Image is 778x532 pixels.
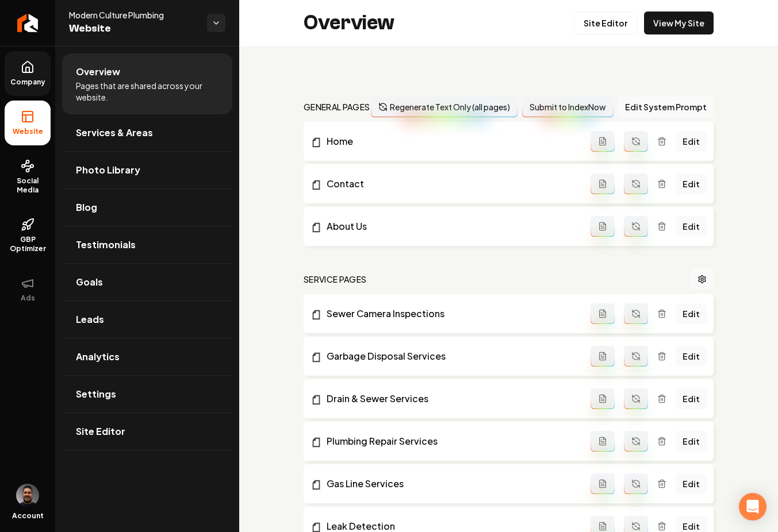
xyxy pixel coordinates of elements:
span: GBP Optimizer [5,235,51,253]
span: Account [12,511,44,521]
span: Settings [76,387,116,401]
button: Open user button [16,484,39,507]
button: Add admin page prompt [591,216,615,237]
a: Analytics [62,338,232,375]
h2: Overview [304,11,394,34]
a: Goals [62,264,232,300]
span: Analytics [76,350,120,364]
button: Add admin page prompt [591,174,615,194]
a: Edit [676,174,707,194]
span: Social Media [5,176,51,195]
a: Edit [676,388,707,409]
a: Plumbing Repair Services [311,434,591,448]
button: Add admin page prompt [591,431,615,452]
img: Daniel Humberto Ortega Celis [16,484,39,507]
a: Blog [62,189,232,226]
span: Goals [76,275,103,289]
a: GBP Optimizer [5,209,51,263]
span: Site Editor [76,425,125,438]
button: Add admin page prompt [591,473,615,494]
a: Gas Line Services [311,477,591,491]
a: Edit [676,346,707,367]
a: Sewer Camera Inspections [311,307,591,321]
span: Overview [76,65,120,79]
img: Rebolt Logo [17,14,39,32]
a: View My Site [644,11,714,34]
a: About Us [311,219,591,233]
a: Contact [311,177,591,191]
button: Add admin page prompt [591,388,615,409]
a: Edit [676,131,707,152]
a: Photo Library [62,152,232,188]
a: Site Editor [62,413,232,450]
span: Testimonials [76,238,136,252]
span: Modern Culture Plumbing [69,9,198,21]
a: Services & Areas [62,114,232,151]
a: Home [311,134,591,148]
a: Edit [676,216,707,237]
h2: Service Pages [304,273,367,285]
a: Drain & Sewer Services [311,392,591,406]
button: Add admin page prompt [591,346,615,367]
span: Website [8,127,48,136]
a: Company [5,51,51,96]
button: Ads [5,267,51,312]
button: Regenerate Text Only (all pages) [371,97,518,117]
a: Garbage Disposal Services [311,349,591,363]
button: Submit to IndexNow [522,97,614,117]
button: Edit System Prompt [618,97,714,117]
span: Website [69,21,198,37]
a: Edit [676,431,707,452]
a: Settings [62,376,232,413]
a: Leads [62,301,232,338]
a: Social Media [5,150,51,204]
span: Services & Areas [76,126,153,140]
span: Pages that are shared across your website. [76,80,219,103]
span: Company [6,78,50,87]
span: Ads [16,294,40,303]
a: Site Editor [574,11,637,34]
h2: general pages [304,101,370,113]
span: Photo Library [76,163,140,177]
a: Testimonials [62,226,232,263]
span: Leads [76,313,104,326]
span: Blog [76,201,97,214]
button: Add admin page prompt [591,303,615,324]
a: Edit [676,473,707,494]
button: Add admin page prompt [591,131,615,152]
div: Open Intercom Messenger [739,493,766,521]
a: Edit [676,303,707,324]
